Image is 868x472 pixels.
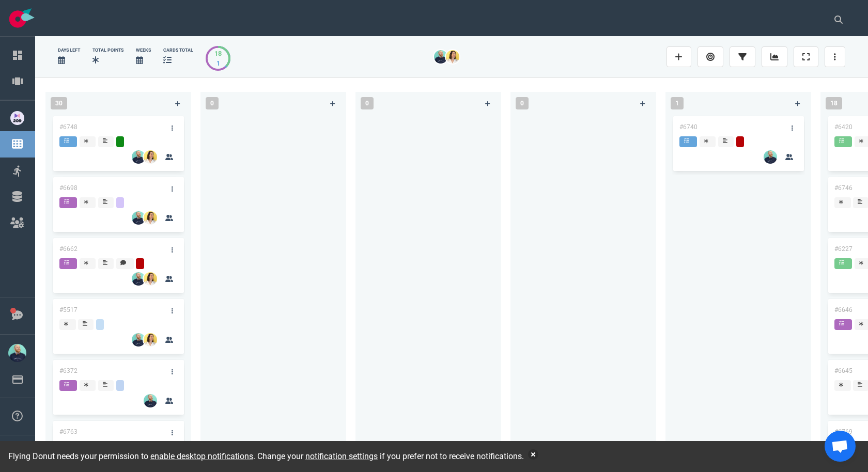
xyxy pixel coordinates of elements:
img: 26 [132,333,145,347]
a: #6698 [59,184,78,192]
a: #6372 [59,367,78,374]
a: #6769 [834,428,853,435]
img: 26 [446,50,459,64]
a: notification settings [305,451,378,461]
span: . Change your if you prefer not to receive notifications. [253,451,524,461]
a: #6740 [679,123,698,131]
img: 26 [132,211,145,225]
img: 26 [144,211,157,225]
a: #6746 [834,184,853,192]
img: 26 [144,150,157,164]
a: #6763 [59,428,78,435]
span: 1 [671,97,684,109]
span: 0 [206,97,219,109]
a: #6748 [59,123,78,131]
a: #6662 [59,245,78,253]
span: 18 [826,97,842,109]
img: 26 [132,272,145,286]
a: #5517 [59,306,78,313]
img: 26 [764,150,777,164]
img: 26 [144,394,157,407]
a: enable desktop notifications [150,451,253,461]
img: 26 [132,150,145,164]
div: Weeks [136,47,151,54]
div: Total Points [92,47,123,54]
img: 26 [434,50,447,64]
div: 18 [214,49,222,58]
div: cards total [163,47,193,54]
span: 30 [51,97,67,109]
a: #6645 [834,367,853,374]
div: 1 [214,58,222,68]
span: Flying Donut needs your permission to [8,451,253,461]
img: 26 [144,272,157,286]
img: 26 [144,333,157,347]
a: #6646 [834,306,853,313]
span: 0 [361,97,374,109]
span: 0 [516,97,529,109]
a: #6420 [834,123,853,131]
div: Ouvrir le chat [825,431,856,462]
a: #6227 [834,245,853,253]
div: days left [58,47,80,54]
